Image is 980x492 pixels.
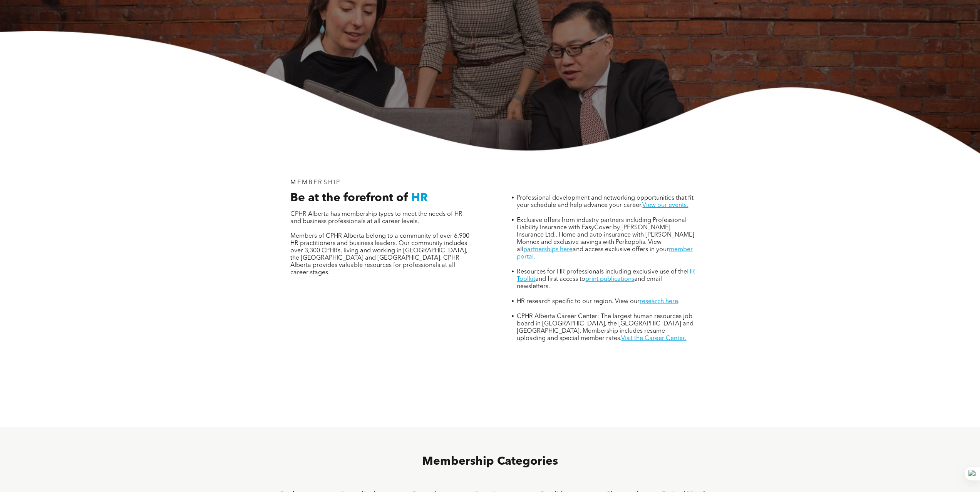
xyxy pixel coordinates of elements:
a: View our events. [642,202,688,208]
a: HR Toolkit [517,269,695,282]
span: CPHR Alberta Career Center: The largest human resources job board in [GEOGRAPHIC_DATA], the [GEOG... [517,314,694,342]
span: Be at the forefront of [290,192,408,204]
a: Visit the Career Center. [621,335,686,342]
span: and access exclusive offers in your [573,247,669,253]
a: print publications [585,276,634,282]
span: CPHR Alberta has membership types to meet the needs of HR and business professionals at all caree... [290,211,462,225]
span: and first access to [535,276,585,282]
a: partnerships here [523,247,573,253]
a: member portal. [517,247,693,260]
span: and email newsletters. [517,276,662,290]
span: Membership Categories [422,456,558,467]
span: MEMBERSHIP [290,180,341,186]
span: Resources for HR professionals including exclusive use of the [517,269,687,275]
span: HR research specific to our region. View our [517,299,640,305]
span: HR [411,192,428,204]
span: . [678,299,680,305]
span: Members of CPHR Alberta belong to a community of over 6,900 HR practitioners and business leaders... [290,233,469,276]
a: research here [640,299,678,305]
span: Exclusive offers from industry partners including Professional Liability Insurance with EasyCover... [517,217,694,253]
span: Professional development and networking opportunities that fit your schedule and help advance you... [517,195,694,208]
